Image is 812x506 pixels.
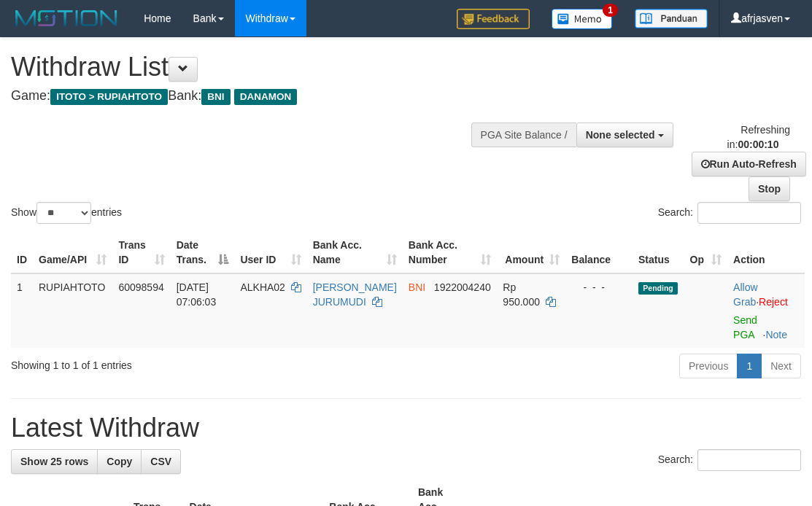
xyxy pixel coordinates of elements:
[749,176,790,201] a: Stop
[36,202,91,224] select: Showentries
[727,273,805,348] td: ·
[737,354,762,378] a: 1
[118,281,163,293] span: 60098594
[586,129,655,141] span: None selected
[11,7,122,29] img: MOTION_logo.png
[234,232,306,273] th: User ID: activate to sort column ascending
[633,232,684,273] th: Status
[11,89,527,104] h4: Game: Bank:
[727,124,790,150] span: Refreshing in:
[107,456,132,467] span: Copy
[697,449,801,471] input: Search:
[765,329,787,340] a: Note
[571,280,627,295] div: - - -
[679,354,738,378] a: Previous
[307,232,403,273] th: Bank Acc. Name: activate to sort column ascending
[727,232,805,273] th: Action
[403,232,498,273] th: Bank Acc. Number: activate to sort column ascending
[684,232,727,273] th: Op: activate to sort column ascending
[471,122,576,147] div: PGA Site Balance /
[112,232,170,273] th: Trans ID: activate to sort column ascending
[603,4,618,17] span: 1
[50,89,168,105] span: ITOTO > RUPIAHTOTO
[658,202,801,224] label: Search:
[141,449,181,474] a: CSV
[150,456,171,467] span: CSV
[738,139,778,150] strong: 00:00:10
[177,281,217,308] span: [DATE] 07:06:03
[97,449,142,474] a: Copy
[733,281,759,308] span: ·
[409,281,425,293] span: BNI
[201,89,230,105] span: BNI
[697,202,801,224] input: Search:
[759,296,788,308] a: Reject
[234,89,298,105] span: DANAMON
[11,273,33,348] td: 1
[692,152,806,176] a: Run Auto-Refresh
[552,9,613,29] img: Button%20Memo.svg
[658,449,801,471] label: Search:
[761,354,801,378] a: Next
[313,281,397,308] a: [PERSON_NAME] JURUMUDI
[33,273,112,348] td: RUPIAHTOTO
[635,9,708,28] img: panduan.png
[171,232,235,273] th: Date Trans.: activate to sort column descending
[11,52,527,82] h1: Withdraw List
[638,282,678,295] span: Pending
[434,281,491,293] span: Copy 1922004240 to clipboard
[733,281,757,308] a: Allow Grab
[11,202,122,224] label: Show entries
[33,232,112,273] th: Game/API: activate to sort column ascending
[497,232,565,273] th: Amount: activate to sort column ascending
[11,352,328,373] div: Showing 1 to 1 of 1 entries
[733,314,757,340] a: Send PGA
[503,281,540,308] span: Rp 950.000
[240,281,285,293] span: ALKHA02
[565,232,633,273] th: Balance
[457,9,530,29] img: Feedback.jpg
[11,232,33,273] th: ID
[576,122,673,147] button: None selected
[11,413,801,443] h1: Latest Withdraw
